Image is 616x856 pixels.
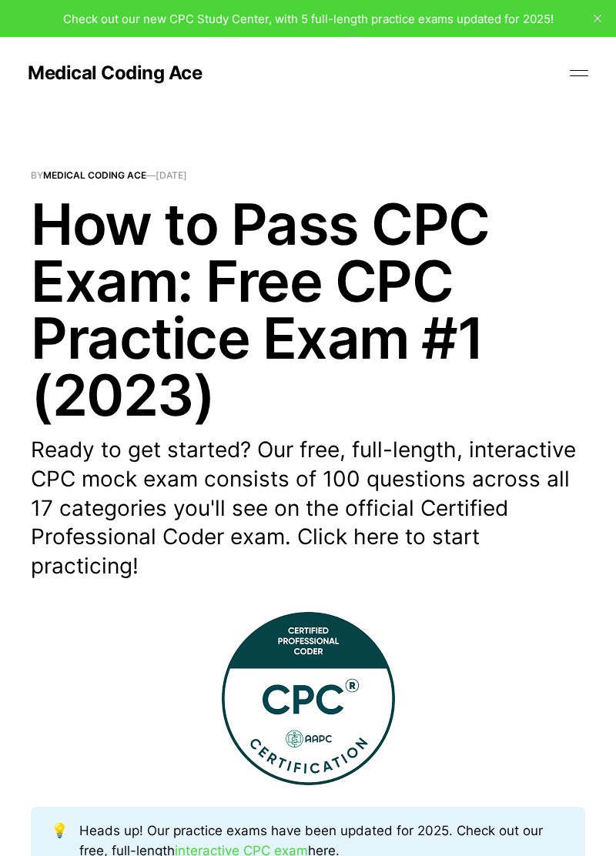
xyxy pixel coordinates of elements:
span: By — [31,171,585,180]
iframe: portal-trigger [364,781,616,856]
img: This Certified Professional Coder (CPC) Practice Exam contains 100 full-length test questions! [222,612,395,785]
a: Medical Coding Ace [28,64,202,82]
a: Medical Coding Ace [43,169,146,181]
span: Check out our new CPC Study Center, with 5 full-length practice exams updated for 2025! [63,12,554,26]
button: close [585,6,610,31]
p: Ready to get started? Our free, full-length, interactive CPC mock exam consists of 100 questions ... [31,436,585,581]
h1: How to Pass CPC Exam: Free CPC Practice Exam #1 (2023) [31,196,585,423]
time: [DATE] [156,169,187,181]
